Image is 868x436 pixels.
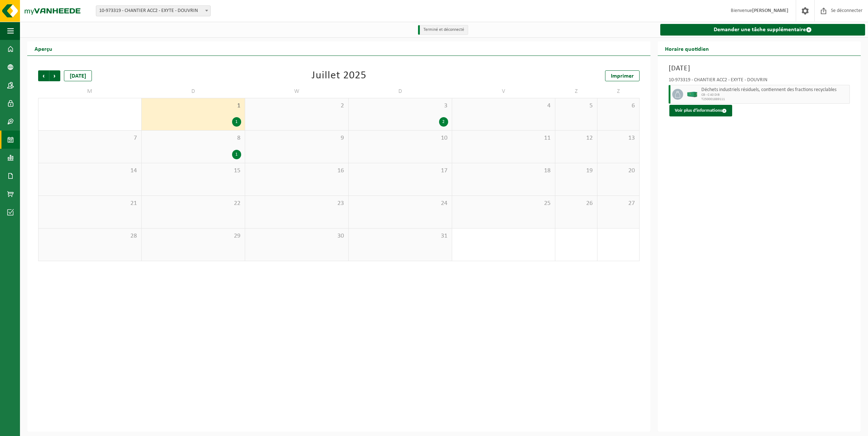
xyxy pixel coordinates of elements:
[249,167,345,175] span: 16
[249,102,345,110] span: 2
[714,27,806,33] font: Demander une tâche supplémentaire
[312,70,366,81] div: Juillet 2025
[559,167,593,175] span: 19
[660,24,865,36] a: Demander une tâche supplémentaire
[352,102,448,110] span: 3
[456,102,552,110] span: 4
[249,200,345,207] span: 23
[349,85,452,98] td: D
[38,85,142,98] td: M
[96,6,210,16] span: 10-973319 - CHANTIER ACC2 - EXYTE - DOUVRIN
[555,85,597,98] td: Z
[439,117,448,127] div: 2
[418,25,468,35] li: Terminé et déconnecté
[49,70,60,81] span: Prochain
[669,105,732,116] button: Voir plus d’informations
[601,200,636,207] span: 27
[42,200,138,207] span: 21
[142,85,245,98] td: D
[597,85,640,98] td: Z
[701,97,848,102] span: T250001889111
[701,93,848,97] span: CB - C 40 DIB
[352,167,448,175] span: 17
[245,85,349,98] td: W
[601,134,636,142] span: 13
[456,134,552,142] span: 11
[452,85,556,98] td: V
[232,150,241,159] div: 1
[701,87,848,93] span: Déchets industriels résiduels, contiennent des fractions recyclables
[456,167,552,175] span: 18
[687,92,698,97] img: HK-XC-40-GN-00
[752,8,788,13] strong: [PERSON_NAME]
[352,232,448,240] span: 31
[232,117,241,127] div: 1
[559,200,593,207] span: 26
[42,167,138,175] span: 14
[249,134,345,142] span: 9
[605,70,640,81] a: Imprimer
[559,102,593,110] span: 5
[611,73,634,79] span: Imprimer
[96,5,211,16] span: 10-973319 - CHANTIER ACC2 - EXYTE - DOUVRIN
[145,102,241,110] span: 1
[64,70,92,81] div: [DATE]
[145,232,241,240] span: 29
[658,41,716,55] h2: Horaire quotidien
[669,63,850,74] h3: [DATE]
[249,232,345,240] span: 30
[559,134,593,142] span: 12
[669,78,850,85] div: 10-973319 - CHANTIER ACC2 - EXYTE - DOUVRIN
[352,200,448,207] span: 24
[42,134,138,142] span: 7
[38,70,49,81] span: Précédent
[42,232,138,240] span: 28
[352,134,448,142] span: 10
[27,41,60,55] h2: Aperçu
[675,108,722,113] font: Voir plus d’informations
[601,167,636,175] span: 20
[456,200,552,207] span: 25
[145,167,241,175] span: 15
[145,134,241,142] span: 8
[731,8,788,13] font: Bienvenue
[601,102,636,110] span: 6
[145,200,241,207] span: 22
